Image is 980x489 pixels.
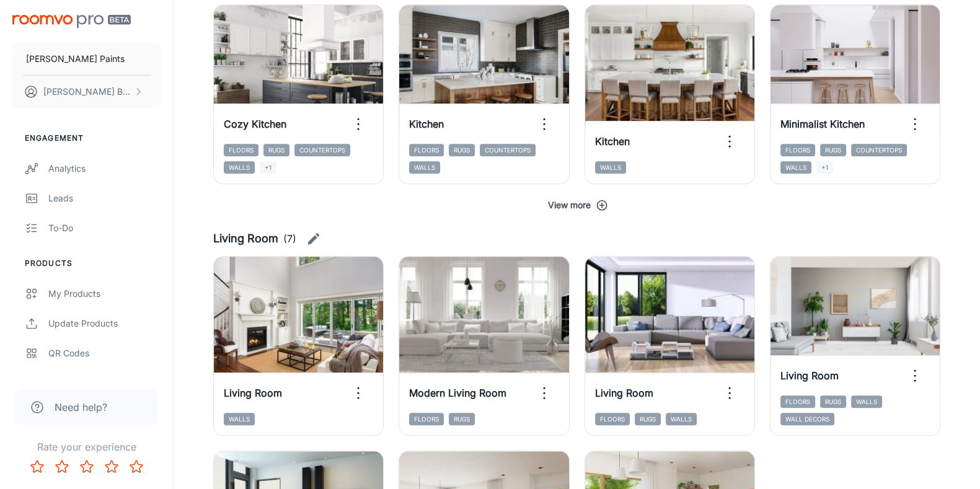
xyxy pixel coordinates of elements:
img: Roomvo PRO Beta [12,15,131,28]
span: Wall Decors [780,413,834,425]
span: Need help? [55,400,107,415]
span: Walls [780,161,811,174]
button: [PERSON_NAME] Broglia [12,76,161,108]
h6: Modern Living Room [409,385,506,400]
button: Rate 1 star [25,454,50,479]
h6: Living Room [224,385,282,400]
p: Rate your experience [10,439,163,454]
button: Rate 3 star [74,454,99,479]
span: Countertops [480,144,536,156]
h6: Cozy Kitchen [224,117,286,131]
span: Floors [780,395,815,408]
span: Countertops [294,144,350,156]
span: Rugs [449,144,475,156]
p: [PERSON_NAME] Paints [26,52,125,66]
span: Countertops [851,144,907,156]
span: Walls [666,413,697,425]
p: [PERSON_NAME] Broglia [43,85,131,99]
span: Floors [409,413,444,425]
span: Floors [780,144,815,156]
span: Rugs [449,413,475,425]
h6: Living Room [595,385,653,400]
h6: Kitchen [595,134,630,149]
span: Floors [595,413,630,425]
span: Rugs [820,395,846,408]
span: Rugs [263,144,289,156]
h6: Living Room [213,230,278,247]
span: Floors [409,144,444,156]
div: Leads [48,192,161,205]
span: Walls [224,161,255,174]
button: Rate 4 star [99,454,124,479]
button: Rate 5 star [124,454,149,479]
div: To-do [48,221,161,235]
span: Rugs [635,413,661,425]
h6: Living Room [780,368,839,383]
button: View more [213,194,940,216]
span: Walls [851,395,882,408]
h6: Minimalist Kitchen [780,117,865,131]
span: Walls [595,161,626,174]
div: Analytics [48,162,161,175]
h6: Kitchen [409,117,444,131]
span: Rugs [820,144,846,156]
button: Rate 2 star [50,454,74,479]
span: +1 [816,161,833,174]
span: Walls [224,413,255,425]
div: QR Codes [48,346,161,360]
div: Update Products [48,317,161,330]
span: Floors [224,144,258,156]
p: (7) [283,231,296,246]
button: [PERSON_NAME] Paints [12,43,161,75]
div: My Products [48,287,161,301]
span: +1 [260,161,276,174]
span: Walls [409,161,440,174]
